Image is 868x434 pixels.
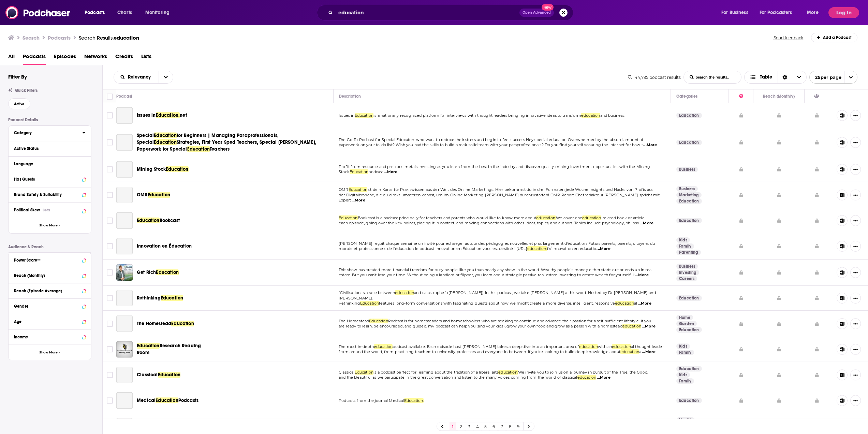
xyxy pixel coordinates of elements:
[778,71,792,83] div: Sort Direction
[85,8,105,17] span: Podcasts
[850,190,861,200] button: Show More Button
[612,344,631,349] span: education
[117,8,132,17] span: Charts
[350,169,369,174] span: Education
[597,246,610,252] span: ...More
[579,344,598,349] span: education
[137,243,192,250] a: Innovation en Éducation
[14,271,86,279] button: Reach (Monthly)
[116,92,132,100] div: Podcast
[676,295,702,301] a: Education
[490,422,497,431] a: 6
[634,301,637,306] span: al
[115,51,133,65] a: Credits
[355,370,374,375] span: Education
[628,75,681,80] div: 44,795 podcast results
[518,370,648,375] span: We invite you to join us on a journey in pursuit of the True, the Good,
[523,11,551,14] span: Open Advanced
[137,372,158,378] span: Classical
[14,162,81,166] div: Language
[14,159,86,168] button: Language
[137,321,171,326] span: The Homestead
[676,198,702,204] a: Education
[137,295,183,302] a: RethinkingEducation
[107,112,113,118] span: Toggle select row
[676,398,702,403] a: Education
[676,92,697,100] div: Categories
[137,132,279,145] span: for Beginners | Managing Paraprofessionals, Special
[137,320,194,327] a: The HomesteadEducation
[48,34,71,41] h3: Podcasts
[107,321,113,327] span: Toggle select row
[23,34,40,41] h3: Search
[379,301,615,306] span: features long-form conversations with fascinating guests about how we might create a more diverse...
[107,166,113,172] span: Toggle select row
[850,267,861,278] button: Show More Button
[161,295,183,301] span: Education
[137,343,201,355] span: Research Reading Room
[339,92,361,100] div: Description
[676,417,695,423] a: Health
[23,51,46,65] a: Podcasts
[8,73,27,80] h2: Filter By
[676,327,702,333] a: Education
[339,290,395,295] span: "Civilisation is a race between
[54,51,76,65] span: Episodes
[850,241,861,252] button: Show More Button
[116,316,133,332] a: The Homestead Education
[810,72,841,83] span: 25 per page
[116,187,133,203] a: OMR Education
[339,398,404,403] span: Podcasts from the journal Medical
[116,341,133,358] img: Education Research Reading Room
[388,319,651,323] span: Podcast is for homesteaders and homeschoolers who are seeking to continue and advance their passi...
[116,238,133,254] a: Innovation en Éducation
[638,301,651,306] span: ...More
[14,304,80,309] div: Gender
[352,198,365,203] span: ...More
[339,324,622,328] span: are ready to learn, be encouraged, and guided, my podcast can help you (and your kids), grow your...
[474,422,481,431] a: 4
[116,212,133,229] a: Education Bookcast
[373,113,581,118] span: is a nationally recognized platform for interviews with thought leaders bringing innovative ideas...
[360,301,379,306] span: Education
[39,351,58,354] span: Show More
[137,112,187,119] a: Issues inEducation.net
[114,71,173,84] h2: Choose List sort
[14,335,80,339] div: Income
[676,366,702,372] a: Education
[141,51,151,65] span: Lists
[577,375,597,380] span: education
[107,139,113,145] span: Toggle select row
[395,290,414,295] span: education
[5,6,71,19] a: Podchaser - Follow, Share and Rate Podcasts
[156,112,180,118] span: Education.
[547,246,596,251] span: fr/ Innovation en éducatio
[180,112,187,118] span: net
[39,224,58,227] span: Show More
[809,71,857,84] button: open menu
[642,349,656,355] span: ...More
[137,295,161,301] span: Rethinking
[8,117,91,122] p: Podcast Details
[14,192,80,197] div: Brand Safety & Suitability
[137,397,198,404] a: MedicalEducationPodcasts
[802,7,827,18] button: open menu
[137,218,160,223] span: Education
[15,88,38,93] span: Quick Filters
[116,134,133,151] a: Special Education for Beginners | Managing Paraprofessionals, Special Education Strategies, First...
[116,367,133,383] a: Classical Education
[339,301,360,306] span: Rethinking
[760,8,792,17] span: For Podcasters
[14,332,86,341] button: Income
[14,190,86,199] button: Brand Safety & Suitability
[14,128,82,137] button: Category
[850,344,861,355] button: Show More Button
[339,113,355,118] span: Issues in
[116,392,133,409] a: Medical Education Podcasts
[721,8,748,17] span: For Business
[14,206,86,214] button: Political SkewBeta
[643,142,657,148] span: ...More
[850,318,861,329] button: Show More Button
[148,192,171,198] span: Education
